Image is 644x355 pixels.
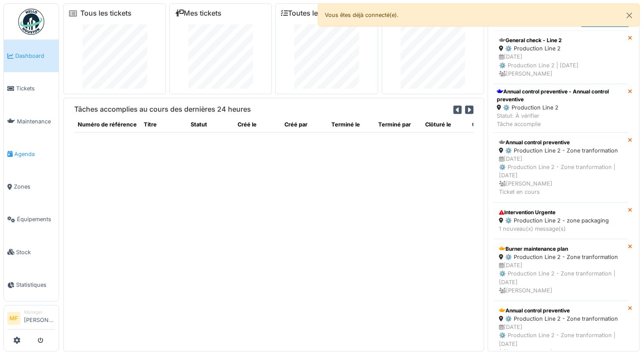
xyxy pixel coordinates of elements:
[4,72,59,105] a: Tickets
[4,170,59,203] a: Zones
[497,112,625,128] div: Statut: À vérifier Tâche accomplie
[499,216,623,225] div: ⚙️ Production Line 2 - zone packaging
[493,239,628,301] a: Burner maintenance plan ⚙️ Production Line 2 - Zone tranformation [DATE]⚙️ Production Line 2 - Zo...
[16,248,55,256] span: Stock
[493,84,628,133] a: Annual control preventive - Annual control preventive ⚙️ Production Line 2 Statut: À vérifierTâch...
[499,139,623,146] div: Annual control preventive
[187,117,234,133] th: Statut
[140,117,187,133] th: Titre
[493,30,628,84] a: General check - Line 2 ⚙️ Production Line 2 [DATE]⚙️ Production Line 2 | [DATE] [PERSON_NAME]
[493,133,628,202] a: Annual control preventive ⚙️ Production Line 2 - Zone tranformation [DATE]⚙️ Production Line 2 - ...
[469,117,515,133] th: Clôturé par
[620,4,639,27] button: Close
[497,103,625,112] div: ⚙️ Production Line 2
[499,261,623,295] div: [DATE] ⚙️ Production Line 2 - Zone tranformation | [DATE] [PERSON_NAME]
[16,281,55,289] span: Statistiques
[7,312,20,325] li: MF
[4,138,59,170] a: Agenda
[497,88,625,103] div: Annual control preventive - Annual control preventive
[281,9,346,17] a: Toutes les tâches
[14,150,55,158] span: Agenda
[7,309,55,330] a: MF Manager[PERSON_NAME]
[375,117,422,133] th: Terminé par
[499,146,623,155] div: ⚙️ Production Line 2 - Zone tranformation
[318,3,640,27] div: Vous êtes déjà connecté(e).
[16,84,55,93] span: Tickets
[499,245,623,253] div: Burner maintenance plan
[24,309,55,328] li: [PERSON_NAME]
[17,117,55,126] span: Maintenance
[74,117,140,133] th: Numéro de référence
[4,203,59,236] a: Équipements
[15,52,55,60] span: Dashboard
[499,36,623,44] div: General check - Line 2
[18,9,44,35] img: Badge_color-CXgf-gQk.svg
[4,236,59,269] a: Stock
[499,155,623,196] div: [DATE] ⚙️ Production Line 2 - Zone tranformation | [DATE] [PERSON_NAME] Ticket en cours
[493,202,628,239] a: Intervention Urgente ⚙️ Production Line 2 - zone packaging 1 nouveau(x) message(s)
[4,105,59,138] a: Maintenance
[499,53,623,78] div: [DATE] ⚙️ Production Line 2 | [DATE] [PERSON_NAME]
[74,105,251,113] h6: Tâches accomplies au cours des dernières 24 heures
[499,209,623,216] div: Intervention Urgente
[281,117,328,133] th: Créé par
[4,40,59,72] a: Dashboard
[499,44,623,53] div: ⚙️ Production Line 2
[14,182,55,191] span: Zones
[24,309,55,315] div: Manager
[499,315,623,323] div: ⚙️ Production Line 2 - Zone tranformation
[4,269,59,301] a: Statistiques
[499,225,623,233] div: 1 nouveau(x) message(s)
[422,117,469,133] th: Clôturé le
[499,307,623,315] div: Annual control preventive
[499,253,623,261] div: ⚙️ Production Line 2 - Zone tranformation
[175,9,221,17] a: Mes tickets
[234,117,281,133] th: Créé le
[17,215,55,223] span: Équipements
[80,9,132,17] a: Tous les tickets
[328,117,375,133] th: Terminé le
